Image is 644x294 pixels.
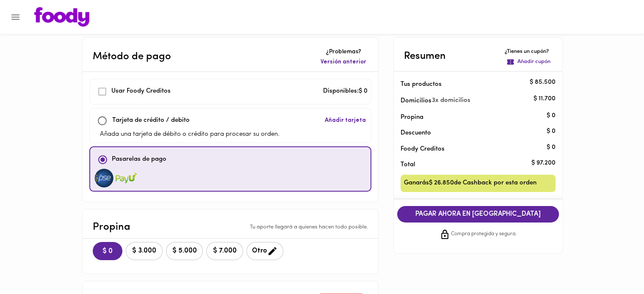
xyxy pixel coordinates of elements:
span: $ 7.000 [212,247,238,255]
p: Usar Foody Creditos [111,87,171,96]
p: Tu aporte llegará a quienes hacen todo posible. [250,223,368,231]
button: Versión anterior [319,56,368,68]
p: Foody Creditos [401,145,542,154]
span: Añadir tarjeta [325,116,366,125]
button: Añadir cupón [505,56,552,68]
p: Domicilios [401,96,431,105]
p: $ 97.200 [531,159,556,168]
span: Otro [252,246,278,256]
button: Menu [5,7,26,27]
p: Añadir cupón [517,58,550,66]
p: $ 0 [547,127,556,136]
span: $ 5.000 [171,247,197,255]
p: ¿Tienes un cupón? [505,48,552,56]
p: Disponibles: $ 0 [323,87,368,96]
p: $ 85.500 [530,78,556,87]
span: Versión anterior [321,58,366,66]
p: Propina [401,113,542,122]
button: PAGAR AHORA EN [GEOGRAPHIC_DATA] [397,206,559,223]
p: Propina [93,220,130,235]
button: $ 7.000 [206,242,243,260]
span: Ganarás $ 26.850 de Cashback por esta orden [404,178,536,189]
button: Añadir tarjeta [323,112,368,130]
button: Otro [246,242,283,260]
p: $ 0 [547,111,556,120]
p: ¿Problemas? [319,48,368,56]
span: $ 0 [100,247,116,256]
span: 3 x domicilios [432,96,470,106]
span: Compra protegida y segura. [451,230,517,239]
p: $ 11.700 [533,95,556,104]
p: Tus productos [401,80,542,89]
p: $ 0 [547,143,556,152]
img: logo.png [34,7,89,27]
p: Método de pago [93,49,171,64]
p: Tarjeta de crédito / debito [112,116,190,126]
iframe: Messagebird Livechat Widget [595,245,636,286]
p: Resumen [404,49,446,64]
span: $ 3.000 [131,247,157,255]
button: $ 0 [93,242,122,260]
img: visa [94,169,115,187]
p: Pasarelas de pago [112,155,166,165]
button: $ 3.000 [126,242,163,260]
img: visa [116,169,137,187]
p: Total [401,160,542,169]
p: Añada una tarjeta de débito o crédito para procesar su orden. [100,130,279,140]
span: PAGAR AHORA EN [GEOGRAPHIC_DATA] [406,210,550,218]
p: Descuento [401,129,431,137]
button: $ 5.000 [166,242,203,260]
